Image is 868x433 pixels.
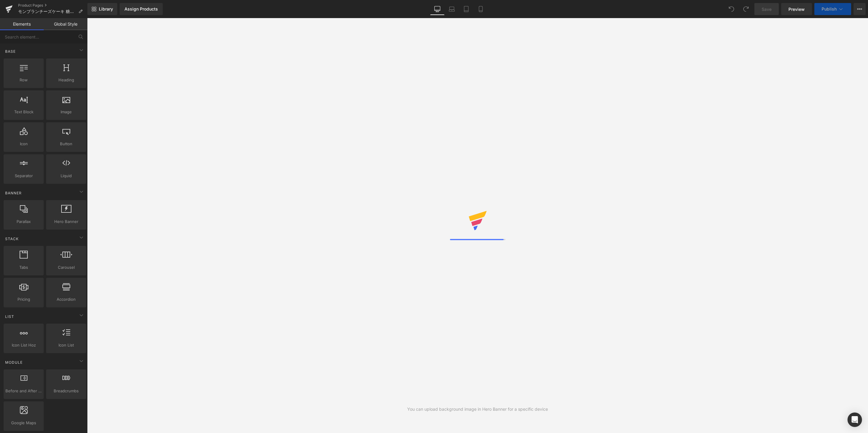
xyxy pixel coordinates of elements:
[5,173,42,179] span: Separator
[445,3,459,15] a: Laptop
[87,3,117,15] a: New Library
[48,264,84,271] span: Carousel
[124,7,158,11] div: Assign Products
[5,218,42,225] span: Parallax
[822,7,837,11] span: Publish
[5,141,42,147] span: Icon
[44,18,87,30] a: Global Style
[18,3,87,8] a: Product Pages
[725,3,737,15] button: Undo
[5,342,42,348] span: Icon List Hoz
[407,406,548,413] div: You can upload background image in Hero Banner for a specific device
[788,6,805,12] span: Preview
[814,3,851,15] button: Publish
[48,342,84,348] span: Icon List
[430,3,445,15] a: Desktop
[854,3,866,15] button: More
[5,264,42,271] span: Tabs
[762,6,772,12] span: Save
[5,420,42,426] span: Google Maps
[5,359,23,365] span: Module
[5,190,22,196] span: Banner
[473,3,488,15] a: Mobile
[48,296,84,303] span: Accordion
[459,3,473,15] a: Tablet
[5,296,42,303] span: Pricing
[5,314,15,319] span: List
[99,6,113,12] span: Library
[5,236,19,242] span: Stack
[5,109,42,115] span: Text Block
[5,388,42,394] span: Before and After Images
[48,141,84,147] span: Button
[740,3,752,15] button: Redo
[5,77,42,83] span: Row
[848,413,862,427] div: Open Intercom Messenger
[781,3,812,15] a: Preview
[48,109,84,115] span: Image
[48,173,84,179] span: Liquid
[48,388,84,394] span: Breadcrumbs
[18,9,76,14] span: モンブランチーズケーキ 糖質28.5g/ホール
[5,49,16,54] span: Base
[48,77,84,83] span: Heading
[48,218,84,225] span: Hero Banner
